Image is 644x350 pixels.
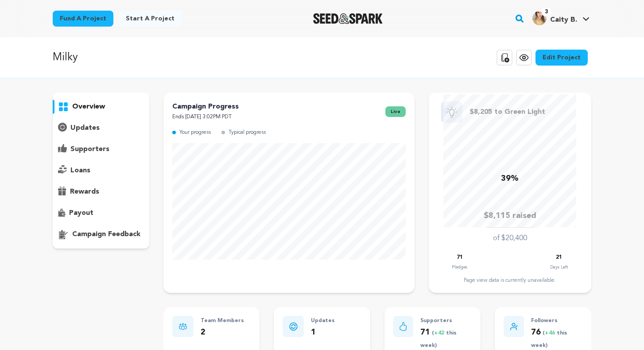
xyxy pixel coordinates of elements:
p: payout [69,208,93,218]
span: +42 [434,331,446,336]
p: 21 [556,253,562,263]
img: Seed&Spark Logo Dark Mode [313,13,383,24]
p: Supporters [420,316,472,326]
span: live [385,106,406,117]
button: campaign feedback [53,227,149,241]
p: 1 [311,326,335,339]
p: Days Left [550,263,568,272]
span: ( this week) [531,331,567,349]
p: updates [70,123,100,133]
p: rewards [70,187,99,197]
p: Campaign Progress [172,101,239,112]
button: overview [53,100,149,114]
button: rewards [53,185,149,199]
p: overview [72,101,105,112]
span: ( this week) [420,331,457,349]
p: loans [70,165,90,176]
span: Caity B.'s Profile [531,9,591,28]
p: 2 [201,326,244,339]
p: Your progress [179,128,211,138]
p: Ends [DATE] 3:02PM PDT [172,112,239,122]
button: payout [53,206,149,220]
div: Page view data is currently unavailable. [438,277,582,284]
p: Followers [531,316,582,326]
a: Edit Project [535,50,588,66]
p: of $20,400 [493,233,527,244]
p: campaign feedback [72,229,140,240]
button: supporters [53,142,149,156]
p: 39% [501,172,519,185]
p: Updates [311,316,335,326]
button: updates [53,121,149,135]
span: +46 [545,331,557,336]
a: Seed&Spark Homepage [313,13,383,24]
p: Milky [53,50,78,66]
span: Caity B. [550,16,577,23]
span: 3 [541,8,551,16]
a: Fund a project [53,11,113,27]
p: 71 [457,253,463,263]
a: Caity B.'s Profile [531,9,591,25]
button: loans [53,163,149,178]
div: Caity B.'s Profile [532,11,577,25]
img: 2dcabe12e680fe0f.jpg [532,11,547,25]
a: Start a project [119,11,182,27]
p: supporters [70,144,109,155]
p: Pledges [452,263,467,272]
p: Typical progress [229,128,266,138]
p: Team Members [201,316,244,326]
